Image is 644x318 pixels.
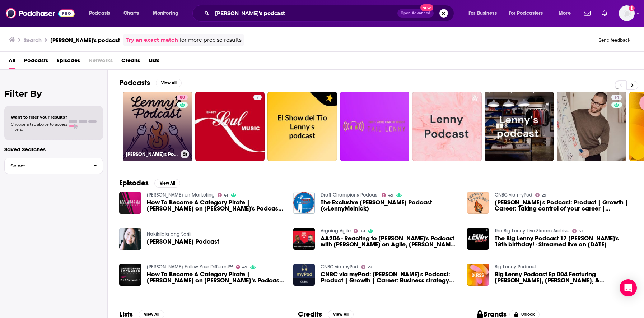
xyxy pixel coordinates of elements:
[619,5,635,21] button: Show profile menu
[147,239,219,245] span: [PERSON_NAME] Podcast
[9,55,15,69] a: All
[354,229,365,233] a: 39
[179,36,242,44] span: for more precise results
[119,78,150,87] h2: Podcasts
[119,264,141,286] img: How To Become A Category Pirate | Christopher Lochhead on Lenny’s Podcast with Lenny Rachitsky
[614,94,619,101] span: 14
[147,239,219,245] a: Lenny Podcast
[119,192,141,214] img: How To Become A Category Pirate | Christopher Lochhead on Lenny's Podcast with Lenny Rachitsky
[495,235,633,248] span: The Big Lenny Podcast 17 [PERSON_NAME]'s 18th birthday! - Streamed live on [DATE]
[149,55,159,69] span: Lists
[495,235,633,248] a: The Big Lenny Podcast 17 Lenny's 18th birthday! - Streamed live on Apr 27, 2024
[5,163,88,168] span: Select
[542,194,546,197] span: 29
[180,94,185,101] span: 80
[572,229,583,233] a: 31
[24,55,48,69] span: Podcasts
[199,5,461,22] div: Search podcasts, credits, & more...
[119,78,182,87] a: PodcastsView All
[84,8,120,19] button: open menu
[147,264,233,270] a: Christopher Lochhead Follow Your Different™
[495,271,633,284] a: Big Lenny Podcast Ep 004 Featuring Ameen Alai, Robzilla, & @iamBigRob from TeamPrepStarz
[195,92,265,161] a: 7
[467,192,489,214] img: Lenny's Podcast: Product | Growth | Career: Taking control of your career | Ethan Evans (Amazon)
[495,192,532,198] a: CNBC via myPod
[50,37,120,43] h3: [PERSON_NAME]'s podcast
[256,94,259,101] span: 7
[212,8,397,19] input: Search podcasts, credits, & more...
[629,5,635,11] svg: Add a profile image
[321,235,458,248] span: AA206 - Reacting to [PERSON_NAME]'s Podcast with [PERSON_NAME] on Agile, [PERSON_NAME], and SAFe
[153,8,178,18] span: Monitoring
[123,8,139,18] span: Charts
[504,8,554,19] button: open menu
[4,88,103,99] h2: Filter By
[599,7,610,19] a: Show notifications dropdown
[495,264,536,270] a: Big Lenny Podcast
[242,266,247,269] span: 49
[557,92,626,161] a: 14
[579,230,583,233] span: 31
[11,122,67,132] span: Choose a tab above to access filters.
[401,11,430,15] span: Open Advanced
[253,95,262,100] a: 7
[467,264,489,286] img: Big Lenny Podcast Ep 004 Featuring Ameen Alai, Robzilla, & @iamBigRob from TeamPrepStarz
[147,199,285,212] span: How To Become A Category Pirate | [PERSON_NAME] on [PERSON_NAME]'s Podcast with [PERSON_NAME]
[321,235,458,248] a: AA206 - Reacting to Lenny's Podcast with Melissa Perri on Agile, Scrum, and SAFe
[6,6,75,20] img: Podchaser - Follow, Share and Rate Podcasts
[597,37,633,43] button: Send feedback
[4,158,103,174] button: Select
[154,179,180,188] button: View All
[293,228,315,250] img: AA206 - Reacting to Lenny's Podcast with Melissa Perri on Agile, Scrum, and SAFe
[361,265,372,269] a: 29
[126,36,178,44] a: Try an exact match
[321,199,458,212] span: The Exclusive [PERSON_NAME] Podcast (@LennyMelnick)
[57,55,80,69] span: Episodes
[293,264,315,286] img: CNBC via myPod: Lenny's Podcast: Product | Growth | Career: Business strategy with Hamilton Helme...
[495,199,633,212] a: Lenny's Podcast: Product | Growth | Career: Taking control of your career | Ethan Evans (Amazon)
[177,95,188,100] a: 80
[535,193,546,197] a: 29
[559,8,571,18] span: More
[147,271,285,284] span: How To Become A Category Pirate | [PERSON_NAME] on [PERSON_NAME]’s Podcast with [PERSON_NAME]
[147,271,285,284] a: How To Become A Category Pirate | Christopher Lochhead on Lenny’s Podcast with Lenny Rachitsky
[148,8,188,19] button: open menu
[495,271,633,284] span: Big Lenny Podcast Ep 004 Featuring [PERSON_NAME], [PERSON_NAME], & @iamBigRob from TeamPrepStarz
[119,228,141,250] a: Lenny Podcast
[321,192,379,198] a: Draft Champions Podcast
[321,271,458,284] a: CNBC via myPod: Lenny's Podcast: Product | Growth | Career: Business strategy with Hamilton Helme...
[360,230,365,233] span: 39
[89,55,113,69] span: Networks
[321,199,458,212] a: The Exclusive Lenny Melnick Podcast (@LennyMelnick)
[126,151,178,157] h3: [PERSON_NAME]'s Podcast: Product | Career | Growth
[147,231,191,237] a: Nakikilala ang Sarili
[467,228,489,250] img: The Big Lenny Podcast 17 Lenny's 18th birthday! - Streamed live on Apr 27, 2024
[495,199,633,212] span: [PERSON_NAME]'s Podcast: Product | Growth | Career: Taking control of your career | [PERSON_NAME]...
[382,193,393,197] a: 49
[147,199,285,212] a: How To Become A Category Pirate | Christopher Lochhead on Lenny's Podcast with Lenny Rachitsky
[620,279,637,296] div: Open Intercom Messenger
[554,8,580,19] button: open menu
[368,266,372,269] span: 29
[224,194,228,197] span: 41
[495,228,569,234] a: The Big Lenny Live Stream Archive
[463,8,506,19] button: open menu
[119,179,180,188] a: EpisodesView All
[509,8,543,18] span: For Podcasters
[397,9,434,18] button: Open AdvancedNew
[89,8,110,18] span: Podcasts
[218,193,228,197] a: 41
[321,264,358,270] a: CNBC via myPod
[581,7,593,19] a: Show notifications dropdown
[619,5,635,21] img: User Profile
[119,8,143,19] a: Charts
[119,179,149,188] h2: Episodes
[11,115,67,120] span: Want to filter your results?
[293,192,315,214] a: The Exclusive Lenny Melnick Podcast (@LennyMelnick)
